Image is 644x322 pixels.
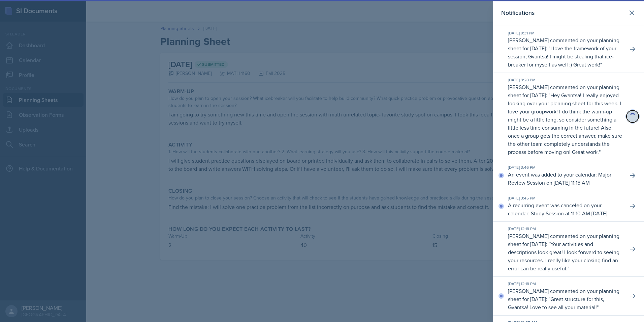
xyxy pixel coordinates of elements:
div: [DATE] 3:45 PM [508,195,622,201]
p: Your activities and descriptions look great! I look forward to seeing your resources. I really li... [508,240,619,272]
p: [PERSON_NAME] commented on your planning sheet for [DATE]: " " [508,232,622,272]
p: An event was added to your calendar: Major Review Session on [DATE] 11:15 AM [508,170,622,187]
p: [PERSON_NAME] commented on your planning sheet for [DATE]: " " [508,36,622,69]
h2: Notifications [501,8,535,18]
div: [DATE] 12:18 PM [508,226,622,232]
p: A recurring event was canceled on your calendar: Study Session at 11:10 AM [DATE] [508,201,622,217]
div: [DATE] 9:31 PM [508,30,622,36]
div: [DATE] 12:18 PM [508,281,622,287]
div: [DATE] 9:28 PM [508,77,622,83]
div: [DATE] 3:46 PM [508,164,622,170]
p: Great structure for this, Gvantsa! Love to see all your material! [508,295,604,311]
p: Hey Gvantsa! I really enjoyed looking over your planning sheet for this week. I love your groupwo... [508,91,622,156]
p: [PERSON_NAME] commented on your planning sheet for [DATE]: " " [508,287,622,311]
p: I love the framework of your session, Gvantsa! I might be stealing that ice-breaker for myself as... [508,45,616,68]
p: [PERSON_NAME] commented on your planning sheet for [DATE]: " " [508,83,622,156]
